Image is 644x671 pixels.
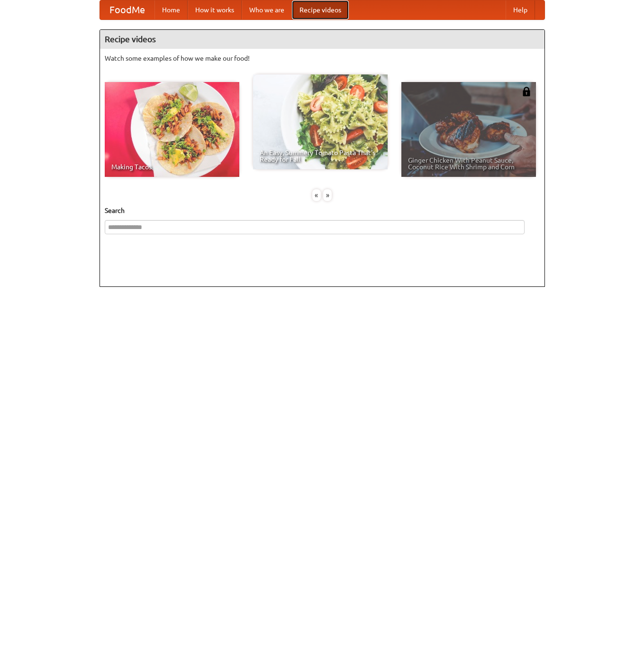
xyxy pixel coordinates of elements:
a: Home [154,0,188,19]
img: 483408.png [522,87,531,96]
span: An Easy, Summery Tomato Pasta That's Ready for Fall [260,149,381,163]
div: « [312,189,321,201]
a: FoodMe [100,0,154,19]
h4: Recipe videos [100,30,544,49]
div: » [323,189,332,201]
a: An Easy, Summery Tomato Pasta That's Ready for Fall [253,74,388,169]
p: Watch some examples of how we make our food! [105,54,540,63]
a: Recipe videos [292,0,349,19]
a: Help [506,0,535,19]
span: Making Tacos [111,164,233,170]
a: How it works [188,0,242,19]
h5: Search [105,206,540,215]
a: Making Tacos [105,82,239,177]
a: Who we are [242,0,292,19]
